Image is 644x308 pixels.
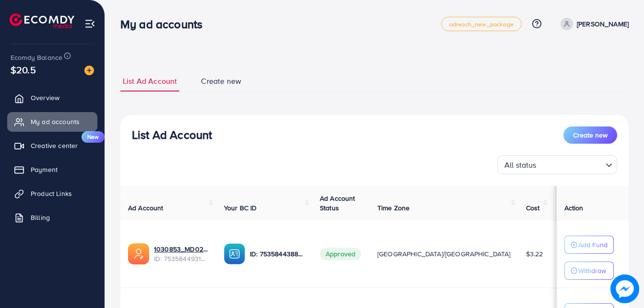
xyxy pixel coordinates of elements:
h3: My ad accounts [120,17,210,31]
span: List Ad Account [123,76,177,87]
span: Billing [31,213,50,222]
span: Product Links [31,189,72,198]
img: logo [10,13,74,28]
span: Cost [526,203,540,213]
span: New [82,131,105,143]
span: $3.22 [526,249,543,259]
h3: List Ad Account [132,128,212,142]
span: Overview [31,93,59,103]
button: Withdraw [564,262,614,280]
p: Add Fund [578,239,608,251]
a: [PERSON_NAME] [557,18,629,30]
span: Approved [320,248,361,260]
p: [PERSON_NAME] [577,18,629,30]
input: Search for option [539,156,602,172]
button: Create new [563,126,617,144]
span: Create new [573,130,608,140]
img: menu [84,18,95,29]
a: Overview [7,88,97,107]
span: Ecomdy Balance [11,53,62,62]
img: image [84,66,94,75]
span: Your BC ID [224,203,257,213]
span: Time Zone [377,203,410,213]
span: ID: 7535844931919904769 [154,254,209,263]
span: Ad Account [128,203,164,213]
span: My ad accounts [31,117,80,126]
a: My ad accounts [7,112,97,131]
span: Action [564,203,584,213]
span: Payment [31,165,58,174]
div: Search for option [497,155,617,174]
span: Creative center [31,141,78,150]
img: image [610,274,639,303]
a: Billing [7,208,97,227]
span: adreach_new_package [449,21,514,27]
span: Create new [201,76,241,87]
img: ic-ads-acc.e4c84228.svg [128,243,149,264]
a: adreach_new_package [441,17,522,31]
button: Add Fund [564,236,614,254]
a: Creative centerNew [7,136,97,155]
span: Ad Account Status [320,194,355,213]
span: $20.5 [11,63,36,77]
p: ID: 7535844388979851265 [250,248,304,260]
span: All status [503,158,539,172]
a: Product Links [7,184,97,203]
p: Withdraw [578,265,606,276]
a: Payment [7,160,97,179]
img: ic-ba-acc.ded83a64.svg [224,243,245,264]
div: <span class='underline'>1030853_MD02_1754575646032</span></br>7535844931919904769 [154,244,209,264]
span: [GEOGRAPHIC_DATA]/[GEOGRAPHIC_DATA] [377,249,511,259]
a: 1030853_MD02_1754575646032 [154,244,209,254]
